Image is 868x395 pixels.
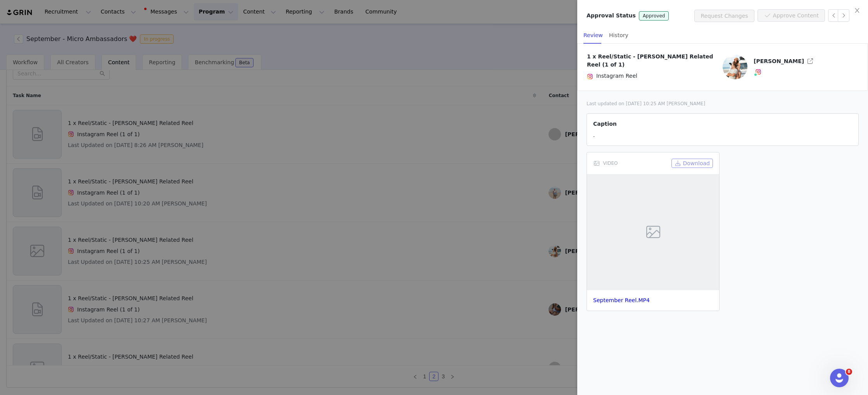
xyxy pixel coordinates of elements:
span: . [593,132,595,138]
div: Last updated on [DATE] 10:25 AM [PERSON_NAME] [587,100,859,107]
p: Caption [593,120,852,128]
button: Download [671,159,713,168]
a: September Reel.MP4 [593,297,650,303]
img: instagram.svg [587,74,593,80]
span: VIDEO [603,160,618,167]
iframe: Intercom live chat [830,369,849,387]
span: Instagram Reel [596,72,637,81]
img: instagram.svg [755,69,761,75]
span: 8 [846,369,852,375]
img: 3d278905-393a-45fc-a0bd-a0e0de77f23f.jpg [723,55,747,79]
